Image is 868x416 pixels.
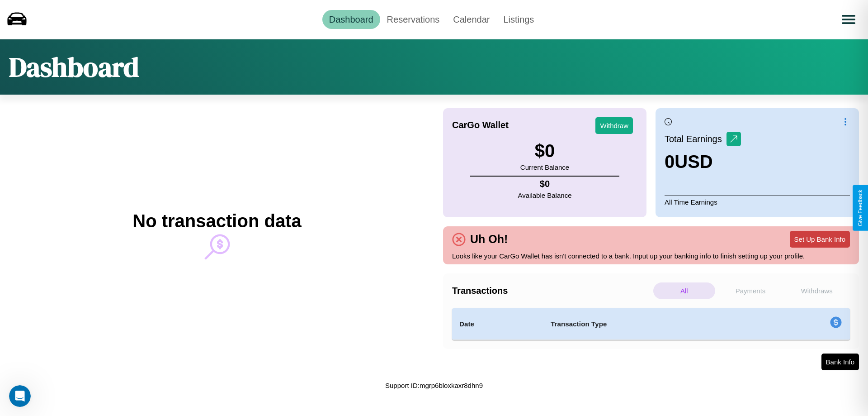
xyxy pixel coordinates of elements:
[518,189,572,201] p: Available Balance
[665,152,741,172] h3: 0 USD
[459,319,536,330] h4: Date
[665,196,850,208] p: All Time Earnings
[9,48,139,86] h1: Dashboard
[518,179,572,189] h4: $ 0
[452,308,850,340] table: simple table
[520,161,569,173] p: Current Balance
[821,354,859,370] button: Bank Info
[786,282,848,299] p: Withdraws
[653,282,715,299] p: All
[385,379,483,392] p: Support ID: mgrp6bloxkaxr8dhn9
[452,250,850,262] p: Looks like your CarGo Wallet has isn't connected to a bank. Input up your banking info to finish ...
[380,10,447,29] a: Reservations
[836,7,861,32] button: Open menu
[720,282,782,299] p: Payments
[595,117,633,134] button: Withdraw
[452,286,651,296] h4: Transactions
[466,233,512,246] h4: Uh Oh!
[496,10,541,29] a: Listings
[446,10,496,29] a: Calendar
[452,120,509,130] h4: CarGo Wallet
[9,385,31,407] iframe: Intercom live chat
[790,231,850,248] button: Set Up Bank Info
[520,141,569,161] h3: $ 0
[665,131,726,147] p: Total Earnings
[132,211,301,231] h2: No transaction data
[551,319,756,330] h4: Transaction Type
[857,190,863,226] div: Give Feedback
[322,10,380,29] a: Dashboard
